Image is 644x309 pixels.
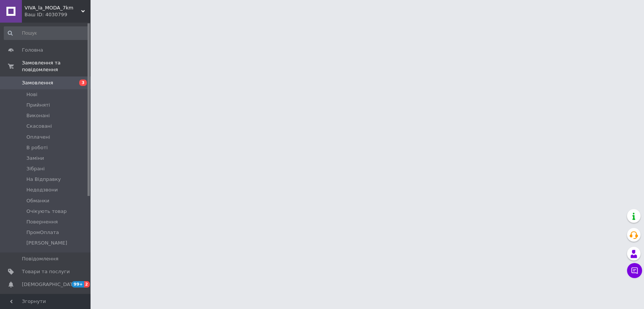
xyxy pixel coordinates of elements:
[22,60,91,73] span: Замовлення та повідомлення
[26,229,59,236] span: ПромОплата
[26,197,49,204] span: Обманки
[26,134,50,141] span: Оплачені
[22,80,53,86] span: Замовлення
[26,240,67,246] span: [PERSON_NAME]
[26,165,45,172] span: Зібрані
[79,80,87,86] span: 3
[26,112,50,119] span: Виконані
[22,47,43,54] span: Головна
[26,123,52,130] span: Скасовані
[25,5,81,11] span: VIVA_la_MODA_7km
[26,102,50,109] span: Прийняті
[26,208,67,215] span: Очікують товар
[26,176,61,183] span: На Відправку
[26,155,44,162] span: Заміни
[26,144,48,151] span: В роботі
[25,11,91,18] div: Ваш ID: 4030799
[22,281,78,288] span: [DEMOGRAPHIC_DATA]
[627,263,642,278] button: Чат з покупцем
[26,219,58,225] span: Повернення
[84,281,90,288] span: 2
[4,26,89,40] input: Пошук
[72,281,84,288] span: 99+
[22,255,58,262] span: Повідомлення
[26,91,37,98] span: Нові
[26,187,58,193] span: Недодзвони
[22,268,70,275] span: Товари та послуги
